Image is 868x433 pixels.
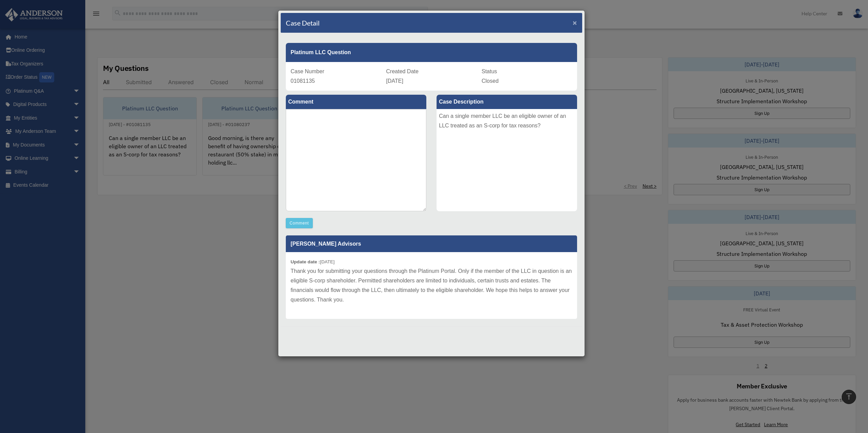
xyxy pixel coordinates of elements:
[291,259,320,264] b: Update date :
[291,259,335,264] small: [DATE]
[286,18,320,28] h4: Case Detail
[386,68,418,74] span: Created Date
[286,218,313,228] button: Comment
[286,43,577,62] div: Platinum LLC Question
[291,78,315,84] span: 01081135
[286,235,577,252] p: [PERSON_NAME] Advisors
[573,19,577,26] button: Close
[573,19,577,27] span: ×
[291,266,572,305] p: Thank you for submitting your questions through the Platinum Portal. Only if the member of the LL...
[437,109,577,211] div: Can a single member LLC be an eligible owner of an LLC treated as an S-corp for tax reasons?
[482,78,499,84] span: Closed
[286,95,426,109] label: Comment
[291,68,324,74] span: Case Number
[386,78,403,84] span: [DATE]
[482,68,497,74] span: Status
[437,95,577,109] label: Case Description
